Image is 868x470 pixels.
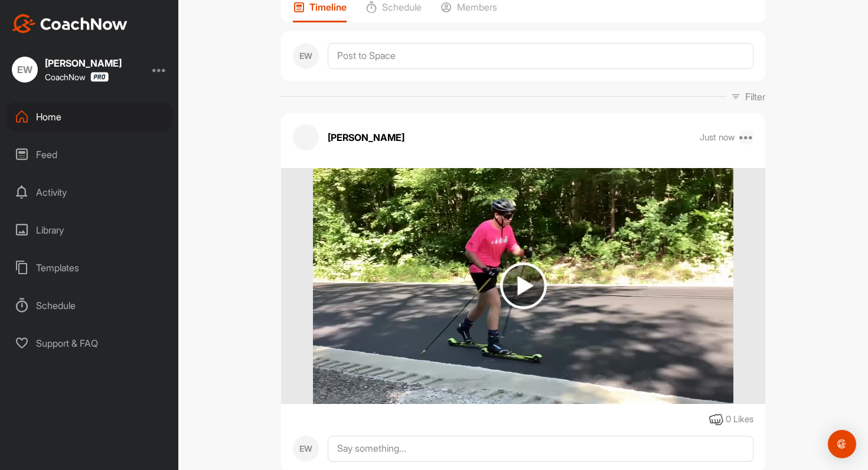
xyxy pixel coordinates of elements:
div: Templates [6,253,173,282]
p: Filter [745,90,765,104]
img: play [500,262,547,309]
p: Just now [700,132,735,143]
img: media [313,168,733,404]
img: CoachNow [12,14,128,33]
div: [PERSON_NAME] [45,58,122,68]
div: 0 Likes [726,413,753,426]
div: CoachNow [45,72,109,82]
div: Activity [6,178,173,207]
p: Members [457,1,497,13]
div: Support & FAQ [6,328,173,358]
div: EW [12,57,38,83]
p: Timeline [309,1,347,13]
p: [PERSON_NAME] [328,130,404,144]
img: CoachNow Pro [90,72,109,82]
div: Feed [6,140,173,169]
div: EW [293,436,319,462]
div: Library [6,215,173,245]
p: Schedule [382,1,422,13]
div: Open Intercom Messenger [828,430,856,458]
div: Schedule [6,291,173,320]
div: EW [293,43,319,69]
div: Home [6,102,173,132]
